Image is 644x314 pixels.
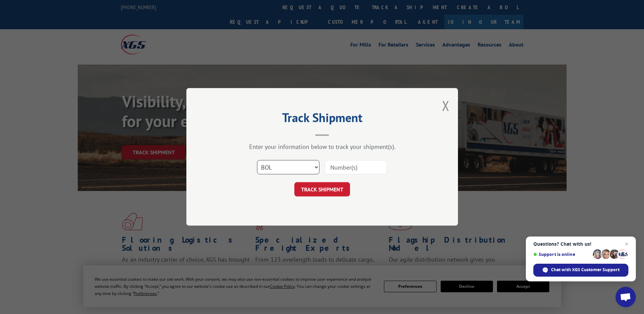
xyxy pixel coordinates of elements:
[442,97,449,115] button: Close modal
[551,267,620,273] span: Chat with XGS Customer Support
[615,287,636,307] div: Open chat
[325,160,387,175] input: Number(s)
[533,241,628,247] span: Questions? Chat with us!
[220,113,424,126] h2: Track Shipment
[533,264,628,277] div: Chat with XGS Customer Support
[220,143,424,151] div: Enter your information below to track your shipment(s).
[294,182,350,197] button: TRACK SHIPMENT
[623,240,631,248] span: Close chat
[533,252,590,257] span: Support is online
